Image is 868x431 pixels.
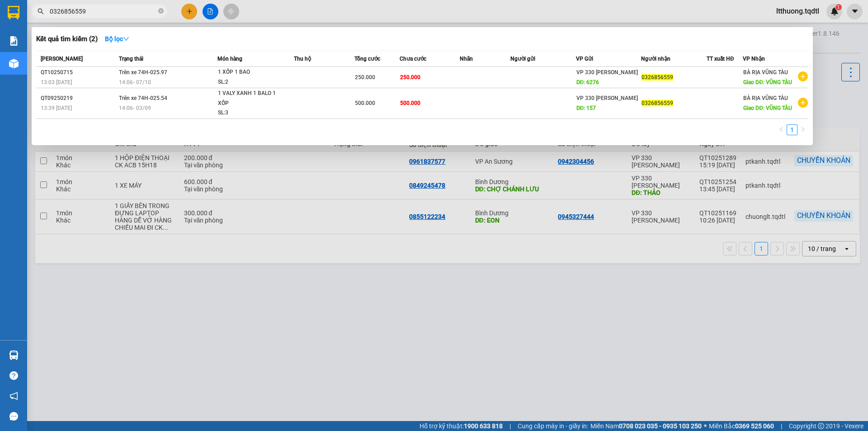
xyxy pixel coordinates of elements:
[50,6,156,16] input: Tìm tên, số ĐT hoặc mã đơn
[576,95,638,101] span: VP 330 [PERSON_NAME]
[787,124,797,135] li: 1
[355,100,375,106] span: 500.000
[400,100,420,106] span: 500.000
[743,79,792,85] span: Giao DĐ: VŨNG TÀU
[119,79,151,85] span: 14:06 - 07/10
[743,56,765,62] span: VP Nhận
[123,36,129,42] span: down
[707,56,734,62] span: TT xuất HĐ
[460,56,473,62] span: Nhãn
[641,56,670,62] span: Người nhận
[576,79,599,85] span: DĐ: 6276
[800,127,806,132] span: right
[743,69,788,76] span: BÀ RỊA VŨNG TÀU
[9,350,19,360] img: warehouse-icon
[41,79,72,85] span: 13:03 [DATE]
[642,100,673,106] span: 0326856559
[743,105,792,111] span: Giao DĐ: VŨNG TÀU
[218,67,286,77] div: 1 XỐP 1 BAO
[119,56,143,62] span: Trạng thái
[642,74,673,81] span: 0326856559
[41,105,72,111] span: 13:39 [DATE]
[41,56,83,62] span: [PERSON_NAME]
[787,125,797,135] a: 1
[400,56,426,62] span: Chưa cước
[576,69,638,76] span: VP 330 [PERSON_NAME]
[400,74,420,81] span: 250.000
[218,89,286,108] div: 1 VALY XANH 1 BALO 1 XỐP
[41,68,116,77] div: QT10250715
[9,59,19,68] img: warehouse-icon
[218,77,286,87] div: SL: 2
[576,56,593,62] span: VP Gửi
[36,34,98,44] h3: Kết quả tìm kiếm ( 2 )
[9,392,18,400] span: notification
[776,124,787,135] button: left
[294,56,311,62] span: Thu hộ
[217,56,242,62] span: Món hàng
[119,95,167,101] span: Trên xe 74H-025.54
[778,127,784,132] span: left
[510,56,535,62] span: Người gửi
[119,105,151,111] span: 14:06 - 03/09
[9,36,19,46] img: solution-icon
[9,412,18,421] span: message
[776,124,787,135] li: Previous Page
[158,8,164,14] span: close-circle
[354,56,380,62] span: Tổng cước
[105,35,129,43] strong: Bộ lọc
[38,8,44,14] span: search
[98,32,137,46] button: Bộ lọcdown
[797,124,808,135] button: right
[743,95,788,101] span: BÀ RỊA VŨNG TÀU
[355,74,375,81] span: 250.000
[158,7,164,16] span: close-circle
[41,94,116,103] div: QT09250219
[119,69,167,76] span: Trên xe 74H-025.97
[798,98,808,108] span: plus-circle
[798,71,808,81] span: plus-circle
[9,371,18,380] span: question-circle
[797,124,808,135] li: Next Page
[8,6,19,19] img: logo-vxr
[576,105,596,111] span: DĐ: 157
[218,108,286,118] div: SL: 3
